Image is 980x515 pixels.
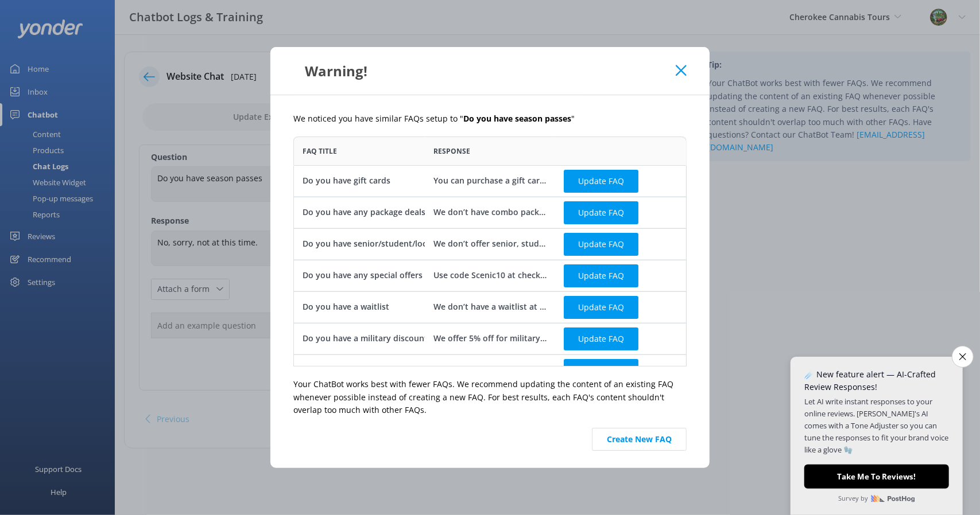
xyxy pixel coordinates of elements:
button: Close [676,65,687,76]
p: We noticed you have similar FAQs setup to " " [293,112,687,125]
div: Do you have senior/student/local discounts [303,237,474,250]
div: Do you have gift cards [303,174,390,187]
div: You can purchase a gift card online for any amount [URL][DOMAIN_NAME] . It’s the perfect gift for... [433,174,547,187]
div: Do you have any package deals or combos [303,206,470,219]
div: row [293,323,687,354]
div: row [293,260,687,291]
p: Your ChatBot works best with fewer FAQs. We recommend updating the content of an existing FAQ whe... [293,378,687,416]
button: Update FAQ [564,233,638,256]
span: FAQ Title [303,146,337,157]
button: Update FAQ [564,359,638,382]
div: We don’t have combo packages right now. [433,206,547,219]
div: You can book directly through our website [URL][DOMAIN_NAME][PHONE_NUMBER] or by calling our rese... [433,364,547,377]
div: How do I book [303,364,360,377]
div: row [293,228,687,260]
button: Update FAQ [564,296,638,319]
b: Do you have season passes [463,113,571,124]
div: row [293,165,687,197]
div: Use code Scenic10 at checkout to save $10 on your tour! [433,269,547,282]
div: row [293,197,687,228]
span: Response [433,146,470,157]
div: Do you have a waitlist [303,301,389,313]
div: row [293,291,687,323]
button: Update FAQ [564,264,638,287]
button: Update FAQ [564,170,638,193]
div: We don’t have a waitlist at the moment. [433,301,547,313]
div: Do you have any special offers [303,269,423,282]
div: Warning! [293,61,676,80]
div: Do you have a military discount [303,332,428,345]
div: row [293,354,687,386]
button: Create New FAQ [592,428,687,451]
div: We offer 5% off for military - just give us a call to book with the discount. [433,332,547,345]
button: Update FAQ [564,201,638,224]
div: grid [293,165,687,366]
button: Update FAQ [564,327,638,350]
div: We don’t offer senior, student, or local discounts at this time. [433,237,547,250]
